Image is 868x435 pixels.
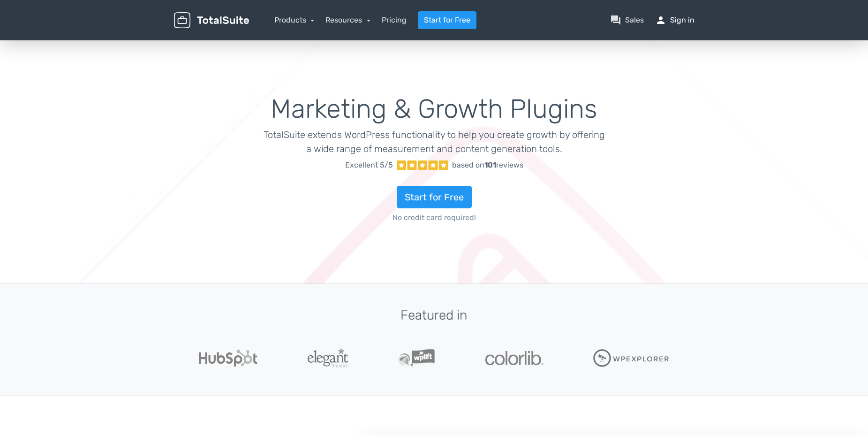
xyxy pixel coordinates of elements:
[382,15,407,26] a: Pricing
[263,95,605,124] h1: Marketing & Growth Plugins
[655,15,666,26] span: person
[174,308,694,323] h3: Featured in
[174,12,249,29] img: TotalSuite for WordPress
[325,15,370,24] a: Resources
[263,212,605,223] span: No credit card required!
[418,11,476,29] a: Start for Free
[610,15,644,26] a: question_answerSales
[610,15,621,26] span: question_answer
[263,156,605,175] a: Excellent 5/5 based on101reviews
[452,160,523,171] div: based on reviews
[263,128,605,156] p: TotalSuite extends WordPress functionality to help you create growth by offering a wide range of ...
[655,15,694,26] a: personSign in
[484,160,496,169] strong: 101
[199,350,257,366] img: Hubspot
[398,349,435,367] img: WPLift
[593,349,669,367] img: WPExplorer
[308,349,348,367] img: ElegantThemes
[485,351,543,365] img: Colorlib
[345,160,393,171] span: Excellent 5/5
[397,186,472,208] a: Start for Free
[274,15,315,24] a: Products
